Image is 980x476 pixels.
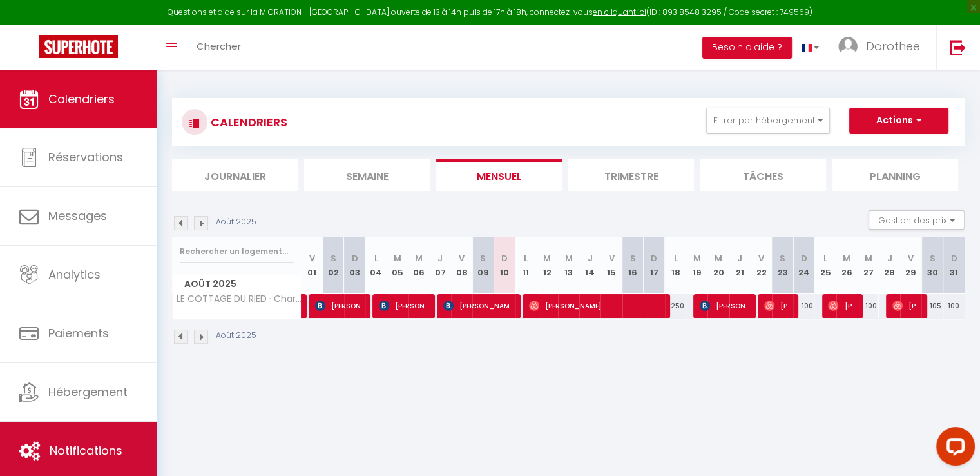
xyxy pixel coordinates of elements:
[801,252,807,264] abbr: D
[430,237,451,294] th: 07
[887,252,892,264] abbr: J
[415,252,423,264] abbr: M
[180,240,294,263] input: Rechercher un logement...
[48,91,115,107] span: Calendriers
[793,294,814,318] div: 100
[702,37,792,59] button: Besoin d'aide ?
[494,237,515,294] th: 10
[823,252,827,264] abbr: L
[543,252,551,264] abbr: M
[39,35,118,58] img: Super Booking
[943,294,965,318] div: 100
[48,208,107,224] span: Messages
[480,252,486,264] abbr: S
[48,266,101,283] span: Analytics
[858,237,879,294] th: 27
[828,293,856,318] span: [PERSON_NAME]
[843,252,850,264] abbr: M
[737,252,742,264] abbr: J
[693,252,701,264] abbr: M
[344,237,365,294] th: 03
[926,422,980,476] iframe: LiveChat chat widget
[472,237,494,294] th: 09
[565,252,573,264] abbr: M
[172,159,298,191] li: Journalier
[207,108,287,137] h3: CALENDRIERS
[630,252,636,264] abbr: S
[921,237,943,294] th: 30
[943,237,965,294] th: 31
[700,293,749,318] span: [PERSON_NAME]
[758,252,764,264] abbr: V
[764,293,793,318] span: [PERSON_NAME]
[700,159,826,191] li: Tâches
[793,237,814,294] th: 24
[216,216,256,228] p: Août 2025
[394,252,401,264] abbr: M
[772,237,793,294] th: 23
[950,39,966,55] img: logout
[48,384,128,400] span: Hébergement
[187,25,251,70] a: Chercher
[814,237,836,294] th: 25
[600,237,622,294] th: 15
[515,237,537,294] th: 11
[443,293,514,318] span: [PERSON_NAME]
[558,237,579,294] th: 13
[173,275,301,293] span: Août 2025
[929,252,935,264] abbr: S
[537,237,558,294] th: 12
[568,159,694,191] li: Trimestre
[216,330,256,342] p: Août 2025
[921,294,943,318] div: 105
[780,252,785,264] abbr: S
[864,252,872,264] abbr: M
[387,237,408,294] th: 05
[892,293,921,318] span: [PERSON_NAME]
[365,237,387,294] th: 04
[459,252,465,264] abbr: V
[579,237,600,294] th: 14
[323,237,344,294] th: 02
[869,210,965,230] button: Gestion des prix
[408,237,430,294] th: 06
[437,252,443,264] abbr: J
[197,39,241,53] span: Chercher
[374,252,378,264] abbr: L
[715,252,722,264] abbr: M
[751,237,772,294] th: 22
[304,159,430,191] li: Semaine
[665,294,686,318] div: 250
[302,237,323,294] th: 01
[529,293,664,318] span: [PERSON_NAME]
[686,237,707,294] th: 19
[665,237,686,294] th: 18
[593,6,646,17] a: en cliquant ici
[908,252,914,264] abbr: V
[451,237,472,294] th: 08
[866,38,920,54] span: Dorothee
[50,442,122,459] span: Notifications
[352,252,358,264] abbr: D
[48,149,123,165] span: Réservations
[175,294,303,304] span: LE COTTAGE DU RIED · Charmant Cottage de village
[524,252,528,264] abbr: L
[608,252,614,264] abbr: V
[836,237,858,294] th: 26
[838,37,858,56] img: ...
[651,252,657,264] abbr: D
[729,237,751,294] th: 21
[832,159,958,191] li: Planning
[644,237,665,294] th: 17
[622,237,644,294] th: 16
[379,293,428,318] span: [PERSON_NAME]
[588,252,593,264] abbr: J
[829,25,936,70] a: ... Dorothee
[501,252,508,264] abbr: D
[331,252,336,264] abbr: S
[858,294,879,318] div: 100
[48,325,109,341] span: Paiements
[849,108,948,134] button: Actions
[309,252,315,264] abbr: V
